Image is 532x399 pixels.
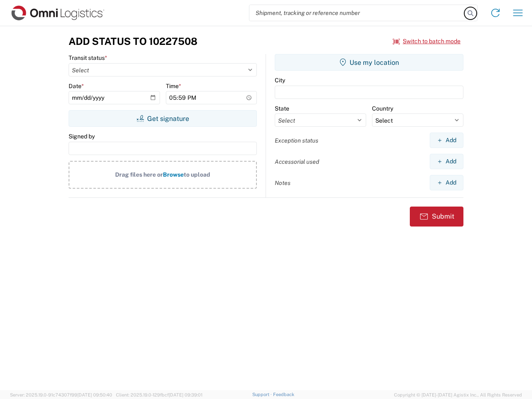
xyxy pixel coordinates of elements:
[69,35,197,47] h3: Add Status to 10227508
[430,154,463,169] button: Add
[69,82,84,90] label: Date
[69,54,107,62] label: Transit status
[169,392,202,397] span: [DATE] 09:39:01
[275,105,289,112] label: State
[115,171,163,178] span: Drag files here or
[166,82,181,90] label: Time
[184,171,210,178] span: to upload
[430,133,463,148] button: Add
[252,392,273,397] a: Support
[163,171,184,178] span: Browse
[372,105,393,112] label: Country
[275,179,291,187] label: Notes
[273,392,294,397] a: Feedback
[275,137,318,144] label: Exception status
[69,133,95,140] label: Signed by
[77,392,112,397] span: [DATE] 09:50:40
[69,110,257,127] button: Get signature
[275,54,463,71] button: Use my location
[116,392,202,397] span: Client: 2025.19.0-129fbcf
[393,34,461,48] button: Switch to batch mode
[430,175,463,190] button: Add
[275,158,319,165] label: Accessorial used
[394,391,522,399] span: Copyright © [DATE]-[DATE] Agistix Inc., All Rights Reserved
[410,207,463,227] button: Submit
[10,392,112,397] span: Server: 2025.19.0-91c74307f99
[249,5,465,21] input: Shipment, tracking or reference number
[275,76,285,84] label: City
